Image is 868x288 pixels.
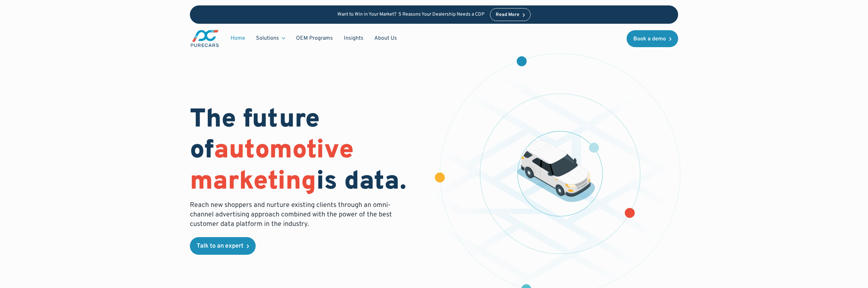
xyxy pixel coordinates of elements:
[496,13,519,17] div: Read More
[190,237,256,255] a: Talk to an expert
[517,140,595,202] img: illustration of a vehicle
[337,12,485,18] p: Want to Win in Your Market? 5 Reasons Your Dealership Needs a CDP
[190,200,396,229] p: Reach new shoppers and nurture existing clients through an omni-channel advertising approach comb...
[197,243,243,249] div: Talk to an expert
[225,32,251,45] a: Home
[490,8,531,21] a: Read More
[338,32,369,45] a: Insights
[291,32,338,45] a: OEM Programs
[256,35,279,42] div: Solutions
[633,36,666,42] div: Book a demo
[190,105,426,198] h1: The future of is data.
[190,135,354,198] span: automotive marketing
[190,29,220,48] a: main
[627,30,678,47] a: Book a demo
[251,32,291,45] div: Solutions
[369,32,402,45] a: About Us
[190,29,220,48] img: purecars logo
